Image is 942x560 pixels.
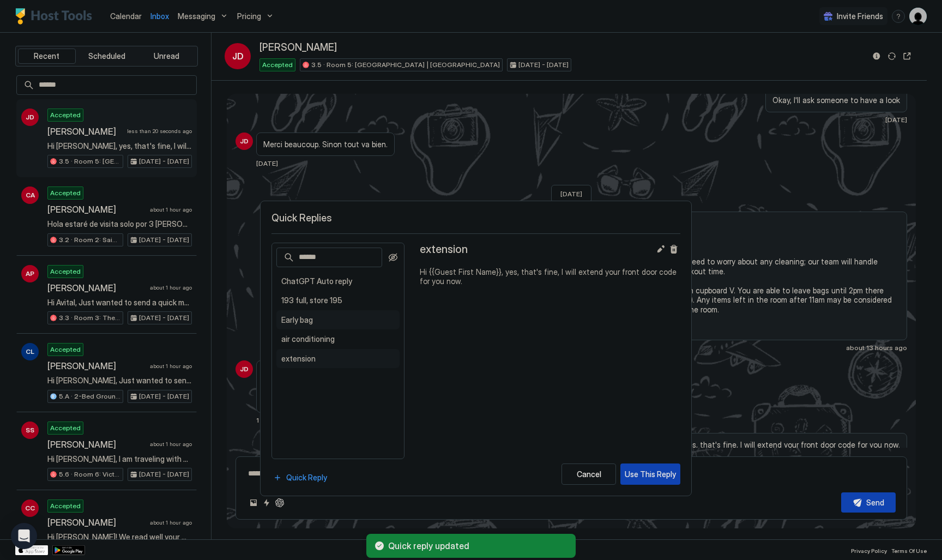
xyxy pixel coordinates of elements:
span: extension [281,354,395,364]
div: Open Intercom Messenger [11,523,37,549]
span: Early bag [281,315,395,325]
span: air conditioning [281,334,395,344]
span: 193 full, store 195 [281,296,395,305]
div: Quick Reply [286,472,327,483]
span: Quick Replies [271,212,680,225]
span: Quick reply updated [388,540,567,551]
input: Input Field [294,248,382,267]
span: Hi {{Guest First Name}}, yes, that's fine, I will extend your front door code for you now. [420,267,680,286]
button: Show all quick replies [387,251,400,264]
button: Edit [654,243,667,256]
button: Use This Reply [620,463,680,485]
div: Cancel [577,468,601,480]
span: ChatGPT Auto reply [281,276,395,286]
span: extension [420,243,468,256]
button: Quick Reply [271,470,329,485]
button: Delete [667,243,680,256]
div: Use This Reply [625,468,676,480]
button: Cancel [561,463,616,485]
